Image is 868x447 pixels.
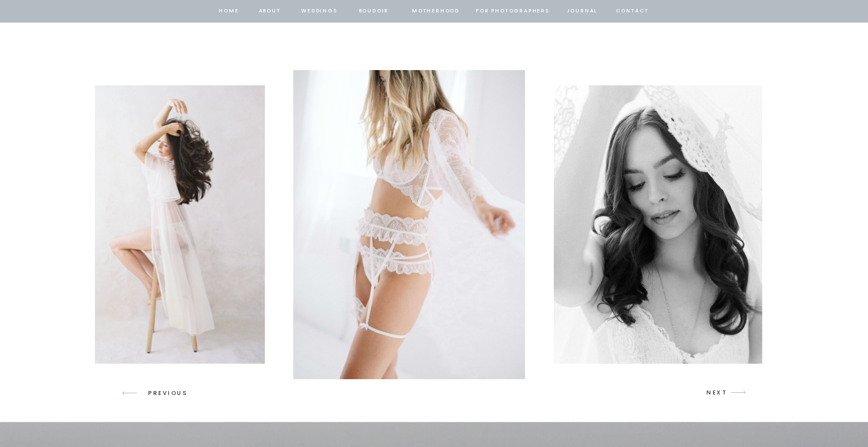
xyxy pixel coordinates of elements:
img: woman holding lace veil looks down in black and white photo by seattle boudoir photographer Jacqu... [554,85,762,363]
a: journal [565,6,600,16]
p: PREVIOUS [148,388,192,398]
a: for photographers [476,6,549,16]
p: NEXT [706,388,728,398]
a: Motherhood [412,6,459,16]
a: contact [614,6,650,16]
img: woman on stool in white sheer robe tosses her hair showcasing seattle boudoir photography by Jacq... [60,85,265,363]
a: BOUDOIR [358,6,390,16]
a: Weddings [300,6,338,16]
a: home [218,6,240,16]
img: dynamic movement of woman twirling white robe in white lingerie set for a bridal boudoir session ... [293,70,525,379]
a: about [258,6,281,16]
